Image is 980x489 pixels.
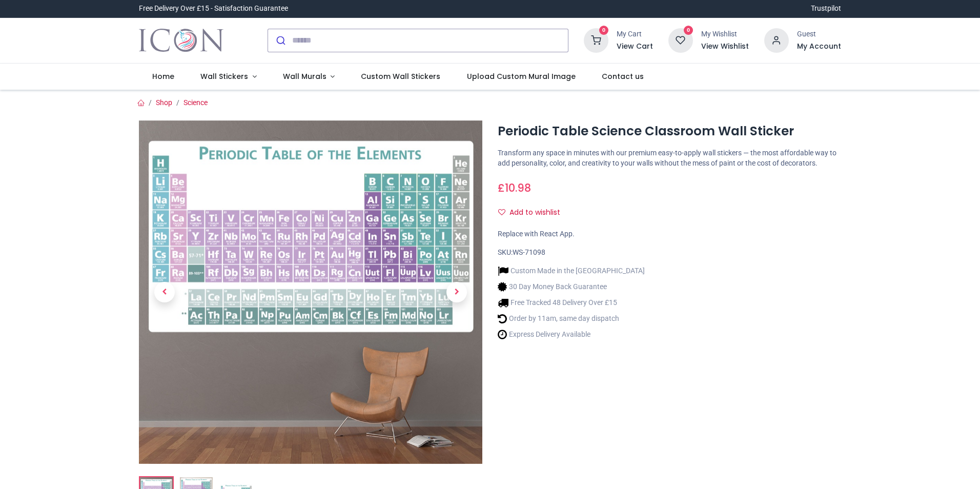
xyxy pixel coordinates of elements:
[183,98,208,107] a: Science
[283,71,326,81] span: Wall Murals
[187,64,270,90] a: Wall Stickers
[498,123,841,140] h1: Periodic Table Science Classroom Wall Sticker
[498,297,645,308] li: Free Tracked 48 Delivery Over £15
[139,26,223,55] img: Icon Wall Stickers
[498,229,841,239] div: Replace with React App.
[498,209,505,216] i: Add to wishlist
[668,35,693,44] a: 0
[498,204,569,221] button: Add to wishlistAdd to wishlist
[156,98,172,107] a: Shop
[361,71,440,81] span: Custom Wall Stickers
[617,29,653,39] div: My Cart
[431,172,482,412] a: Next
[811,4,841,14] a: Trustpilot
[498,248,841,258] div: SKU:
[599,26,609,35] sup: 0
[139,172,190,412] a: Previous
[701,42,749,52] a: View Wishlist
[139,4,288,14] div: Free Delivery Over £15 - Satisfaction Guarantee
[200,71,248,81] span: Wall Stickers
[797,29,841,39] div: Guest
[446,282,467,302] span: Next
[701,29,749,39] div: My Wishlist
[139,26,223,55] a: Logo of Icon Wall Stickers
[505,180,531,195] span: 10.98
[797,42,841,52] a: My Account
[498,180,531,195] span: £
[154,282,175,302] span: Previous
[152,71,174,81] span: Home
[513,248,545,256] span: WS-71098
[139,120,482,464] img: Periodic Table Science Classroom Wall Sticker
[268,29,292,52] button: Submit
[498,329,645,340] li: Express Delivery Available
[498,281,645,292] li: 30 Day Money Back Guarantee
[617,42,653,52] a: View Cart
[498,266,645,276] li: Custom Made in the [GEOGRAPHIC_DATA]
[498,313,645,324] li: Order by 11am, same day dispatch
[584,35,608,44] a: 0
[467,71,576,81] span: Upload Custom Mural Image
[602,71,644,81] span: Contact us
[270,64,348,90] a: Wall Murals
[684,26,693,35] sup: 0
[498,148,841,168] p: Transform any space in minutes with our premium easy-to-apply wall stickers — the most affordable...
